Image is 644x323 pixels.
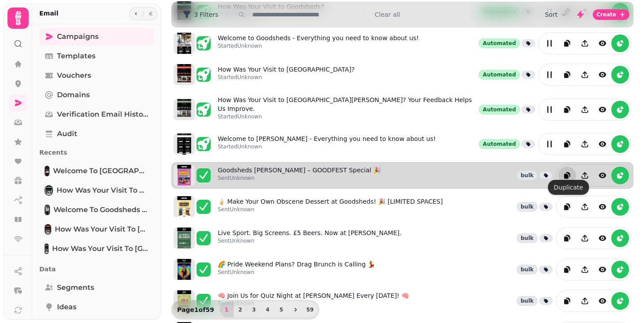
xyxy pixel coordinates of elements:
p: Started Unknown [218,42,419,49]
span: Audit [57,129,77,139]
img: Welcome to Newport Market - Everything you need to know about us! [45,167,49,175]
button: view [594,292,611,310]
span: Templates [57,51,95,61]
a: Segments [39,279,154,296]
a: Vouchers [39,67,154,84]
a: Welcome to Goodsheds - Everything you need to know about us!StartedUnknown [218,34,419,53]
span: 1 [223,307,230,312]
p: Recents [39,144,154,160]
p: Data [39,261,154,277]
span: How Was Your Visit to Goodsheds? [57,185,148,196]
nav: Pagination [220,302,317,317]
button: Share campaign preview [576,101,594,118]
button: duplicate [558,292,576,310]
h2: Email [39,9,58,18]
p: Started Unknown [218,74,355,81]
span: 4 [264,307,271,312]
img: aHR0cHM6Ly9zdGFtcGVkZS1zZXJ2aWNlLXByb2QtdGVtcGxhdGUtcHJldmlld3MuczMuZXUtd2VzdC0xLmFtYXpvbmF3cy5jb... [174,99,195,120]
button: Share campaign preview [576,292,594,310]
span: 2 [237,307,244,312]
button: reports [611,229,629,247]
a: How Was Your Visit to [GEOGRAPHIC_DATA]?StartedUnknown [218,65,355,84]
button: view [594,229,611,247]
button: 59 [303,302,317,317]
p: Sent Unknown [218,175,381,182]
button: Clear all [375,10,400,19]
p: Sent Unknown [218,206,443,213]
a: Ideas [39,298,154,316]
button: duplicate [558,261,576,278]
img: aHR0cHM6Ly9zdGFtcGVkZS1zZXJ2aWNlLXByb2QtdGVtcGxhdGUtcHJldmlld3MuczMuZXUtd2VzdC0xLmFtYXpvbmF3cy5jb... [174,259,195,280]
a: Verification email history [39,106,154,123]
span: Create [596,12,616,17]
img: aHR0cHM6Ly9zdGFtcGVkZS1zZXJ2aWNlLXByb2QtdGVtcGxhdGUtcHJldmlld3MuczMuZXUtd2VzdC0xLmFtYXpvbmF3cy5jb... [174,64,195,85]
div: bulk [517,171,538,180]
a: Welcome to Newport Market - Everything you need to know about us!Welcome to [GEOGRAPHIC_DATA] - E... [39,162,154,180]
div: bulk [517,265,538,274]
a: How Was Your Visit to Goodsheds?How Was Your Visit to Goodsheds? [39,182,154,199]
span: How Was Your Visit to [GEOGRAPHIC_DATA]? [55,224,148,235]
div: Automated [479,70,520,80]
span: 3 [250,307,258,312]
button: duplicate [558,198,576,216]
img: aHR0cHM6Ly9zdGFtcGVkZS1zZXJ2aWNlLXByb2QtdGVtcGxhdGUtcHJldmlld3MuczMuZXUtd2VzdC0xLmFtYXpvbmF3cy5jb... [174,33,195,54]
span: Domains [57,90,90,100]
a: Campaigns [39,28,154,46]
button: Share campaign preview [576,167,594,184]
img: How Was Your Visit to Swansea Albert Hall? Your Feedback Helps Us Improve. [45,244,48,253]
a: How Was Your Visit to [GEOGRAPHIC_DATA][PERSON_NAME]? Your Feedback Helps Us Improve.StartedUnknown [218,95,475,124]
a: 🧠 Join Us for Quiz Night at [PERSON_NAME] Every [DATE]! 🧠SentUnknown [218,291,409,311]
span: Ideas [57,302,76,312]
div: bulk [517,202,538,212]
button: Share campaign preview [576,66,594,84]
button: view [594,66,611,84]
button: view [594,198,611,216]
button: view [594,34,611,52]
span: How Was Your Visit to [GEOGRAPHIC_DATA][PERSON_NAME]? Your Feedback Helps Us Improve. [52,243,148,254]
img: aHR0cHM6Ly9zdGFtcGVkZS1zZXJ2aWNlLXByb2QtdGVtcGxhdGUtcHJldmlld3MuczMuZXUtd2VzdC0xLmFtYXpvbmF3cy5jb... [174,228,195,249]
img: How Was Your Visit to Newport Market? [45,225,50,234]
button: edit [541,135,558,153]
a: 🌈 Pride Weekend Plans? Drag Brunch is Calling 💃SentUnknown [218,260,375,279]
div: Automated [479,38,520,48]
img: Welcome to Goodsheds - Everything you need to know about us! [45,205,49,214]
div: Duplicate [548,180,589,195]
a: Live Sport. Big Screens. £5 Beers. Now at [PERSON_NAME].SentUnknown [218,228,402,248]
a: Templates [39,47,154,65]
button: edit [541,101,558,118]
img: How Was Your Visit to Goodsheds? [45,186,52,195]
button: view [594,101,611,118]
button: Share campaign preview [576,261,594,278]
a: Audit [39,125,154,143]
button: duplicate [558,229,576,247]
button: view [594,261,611,278]
button: reports [611,135,629,153]
button: duplicate [558,66,576,84]
button: duplicate [558,167,576,184]
button: duplicate [558,101,576,118]
button: 1 [220,302,234,317]
div: Automated [479,139,520,149]
p: Started Unknown [218,143,436,150]
a: Goodsheds [PERSON_NAME] – GOODFEST Special 🎉SentUnknown [218,166,381,185]
span: Campaigns [57,31,98,42]
img: aHR0cHM6Ly9zdGFtcGVkZS1zZXJ2aWNlLXByb2QtdGVtcGxhdGUtcHJldmlld3MuczMuZXUtd2VzdC0xLmFtYXpvbmF3cy5jb... [174,196,195,217]
button: duplicate [558,34,576,52]
button: duplicate [558,135,576,153]
span: Welcome to [GEOGRAPHIC_DATA] - Everything you need to know about us! [53,166,148,176]
div: bulk [517,296,538,306]
a: 🍦 Make Your Own Obscene Dessert at Goodsheds! 🎉 [LIMITED SPACES]SentUnknown [218,197,443,217]
button: 3 [247,302,261,317]
button: view [594,167,611,184]
button: Sort [545,10,568,19]
img: aHR0cHM6Ly9zdGFtcGVkZS1zZXJ2aWNlLXByb2QtdGVtcGxhdGUtcHJldmlld3MuczMuZXUtd2VzdC0xLmFtYXpvbmF3cy5jb... [174,290,195,312]
p: Page 1 of 59 [174,305,218,314]
a: Welcome to [PERSON_NAME] - Everything you need to know about us!StartedUnknown [218,134,436,154]
button: 3 Filters [175,8,225,22]
a: How Was Your Visit to Newport Market?How Was Your Visit to [GEOGRAPHIC_DATA]? [39,220,154,238]
button: edit [541,34,558,52]
span: Verification email history [57,109,148,120]
button: reports [611,66,629,84]
p: Sent Unknown [218,237,402,244]
div: Automated [479,105,520,114]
